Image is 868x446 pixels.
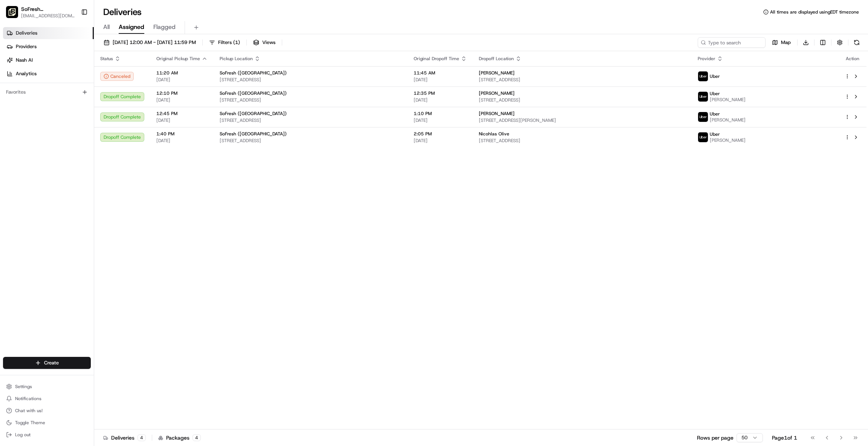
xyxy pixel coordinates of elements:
button: SoFresh ([GEOGRAPHIC_DATA]) [21,5,77,13]
span: 2:05 PM [414,131,467,137]
span: [DATE] [156,117,208,123]
span: [STREET_ADDRESS] [479,77,686,83]
button: Filters(1) [206,37,243,48]
span: 11:45 AM [414,70,467,76]
span: [PERSON_NAME] [710,117,746,123]
button: Canceled [100,72,134,81]
span: SoFresh ([GEOGRAPHIC_DATA]) [220,131,287,137]
span: [DATE] [414,97,467,103]
span: Toggle Theme [15,420,45,426]
span: 12:10 PM [156,90,208,96]
span: Notifications [15,396,41,402]
span: Views [262,39,275,46]
span: [PERSON_NAME] [710,137,746,143]
span: All [103,23,110,32]
span: Status [100,56,113,62]
span: [DATE] [414,77,467,83]
div: 4 [193,434,201,441]
img: uber-new-logo.jpeg [698,71,708,81]
span: [STREET_ADDRESS] [220,97,402,103]
span: [STREET_ADDRESS] [220,77,402,83]
span: [PERSON_NAME] [479,70,515,76]
a: Analytics [3,68,94,80]
span: Original Dropoff Time [414,56,459,62]
span: 12:45 PM [156,111,208,117]
button: Refresh [851,37,862,48]
span: ( 1 ) [233,39,240,46]
span: [DATE] [414,117,467,123]
span: SoFresh ([GEOGRAPHIC_DATA]) [220,90,287,96]
span: Providers [16,43,37,50]
span: [STREET_ADDRESS] [479,97,686,103]
span: Nash AI [16,57,33,64]
button: Toggle Theme [3,417,91,428]
span: 1:40 PM [156,131,208,137]
p: Rows per page [697,434,734,441]
span: Deliveries [16,30,37,36]
span: [PERSON_NAME] [479,111,515,117]
span: [STREET_ADDRESS] [220,138,402,144]
div: Packages [158,434,201,441]
img: uber-new-logo.jpeg [698,92,708,102]
img: uber-new-logo.jpeg [698,132,708,142]
button: Create [3,357,91,369]
span: Create [44,360,59,366]
span: SoFresh ([GEOGRAPHIC_DATA]) [220,111,287,117]
span: [PERSON_NAME] [710,97,746,103]
div: 4 [138,434,146,441]
a: Providers [3,41,94,53]
span: [DATE] [156,97,208,103]
span: Pickup Location [220,56,253,62]
button: Log out [3,429,91,440]
span: Nicohlas Olive [479,131,509,137]
span: 12:35 PM [414,90,467,96]
span: [STREET_ADDRESS] [220,117,402,123]
div: Deliveries [103,434,146,441]
span: Uber [710,111,720,117]
button: [DATE] 12:00 AM - [DATE] 11:59 PM [100,37,199,48]
span: Provider [698,56,715,62]
span: Chat with us! [15,408,43,414]
button: Map [769,37,794,48]
a: Nash AI [3,54,94,66]
span: Dropoff Location [479,56,514,62]
span: Map [781,39,791,46]
span: Analytics [16,70,37,77]
button: SoFresh (Bethlehem)SoFresh ([GEOGRAPHIC_DATA])[EMAIL_ADDRESS][DOMAIN_NAME] [3,3,78,21]
div: Favorites [3,86,91,98]
span: [PERSON_NAME] [479,90,515,96]
div: Page 1 of 1 [772,434,797,441]
span: Log out [15,432,31,438]
span: [DATE] [156,77,208,83]
input: Type to search [698,37,766,48]
span: Uber [710,131,720,137]
span: [DATE] [414,138,467,144]
button: Chat with us! [3,405,91,416]
span: Filters [218,39,240,46]
span: 11:20 AM [156,70,208,76]
span: [DATE] 12:00 AM - [DATE] 11:59 PM [113,39,196,46]
img: uber-new-logo.jpeg [698,112,708,122]
span: Flagged [153,23,176,32]
div: Action [845,56,860,62]
span: [DATE] [156,138,208,144]
span: Uber [710,91,720,97]
span: 1:10 PM [414,111,467,117]
button: [EMAIL_ADDRESS][DOMAIN_NAME] [21,13,77,19]
span: Original Pickup Time [156,56,200,62]
h1: Deliveries [103,6,142,18]
img: SoFresh (Bethlehem) [6,6,18,18]
span: SoFresh ([GEOGRAPHIC_DATA]) [220,70,287,76]
span: [STREET_ADDRESS][PERSON_NAME] [479,117,686,123]
a: Deliveries [3,27,94,39]
span: [STREET_ADDRESS] [479,138,686,144]
span: Assigned [119,23,144,32]
span: All times are displayed using EDT timezone [770,9,859,15]
button: Views [250,37,279,48]
button: Settings [3,381,91,392]
span: Uber [710,73,720,79]
span: Settings [15,384,32,390]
